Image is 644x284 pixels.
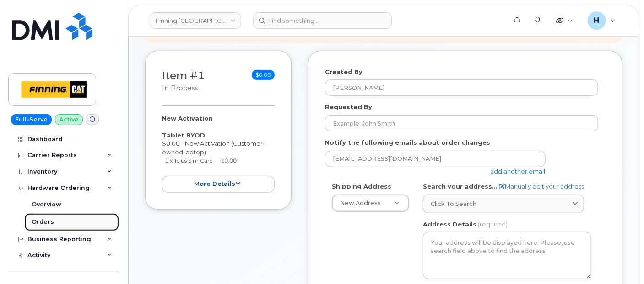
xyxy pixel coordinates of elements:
div: Quicklinks [550,11,579,30]
strong: Tablet BYOD [162,131,205,139]
a: Finning Canada [150,12,241,29]
a: add another email [491,168,546,175]
label: Requested By [325,103,372,111]
small: 1 x Telus Sim Card — $0.00 [165,157,237,164]
div: hakaur@dminc.com [581,11,622,30]
strong: New Activation [162,115,213,122]
input: Example: john@appleseed.com [325,151,546,167]
a: Click to search [423,195,584,213]
label: Created By [325,68,363,76]
small: in process [162,84,198,92]
span: $0.00 [252,70,275,80]
div: $0.00 - New Activation (Customer-owned laptop) [162,114,275,193]
a: New Address [332,195,409,211]
input: Find something... [253,12,392,29]
h3: Item #1 [162,70,205,93]
label: Search your address... [423,182,498,191]
span: New Address [340,200,381,206]
label: Shipping Address [332,182,391,191]
a: Manually edit your address [499,182,584,191]
label: Address Details [423,220,476,229]
input: Example: John Smith [325,115,598,131]
span: Click to search [431,200,476,208]
span: H [594,15,600,26]
label: Notify the following emails about order changes [325,138,490,147]
span: (required) [478,221,508,228]
button: more details [162,176,275,193]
